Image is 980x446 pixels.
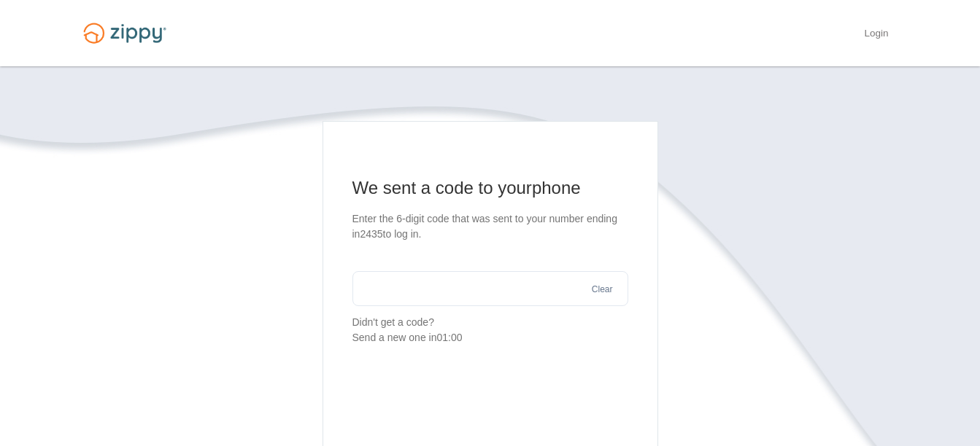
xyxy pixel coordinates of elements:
[74,16,175,50] img: Logo
[352,211,628,242] p: Enter the 6-digit code that was sent to your number ending in 2435 to log in.
[864,28,888,42] a: Login
[587,283,617,297] button: Clear
[352,330,628,345] div: Send a new one in 01:00
[352,315,628,345] p: Didn't get a code?
[352,176,628,200] h1: We sent a code to your phone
